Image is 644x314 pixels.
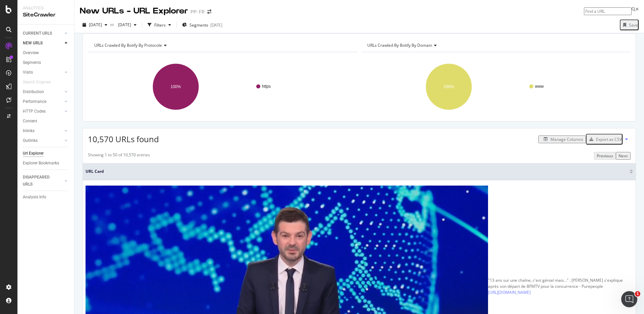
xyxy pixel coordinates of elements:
[23,150,69,157] a: Url Explorer
[23,88,63,95] a: Distribution
[550,136,583,142] div: Manage Columns
[594,152,616,160] button: Previous
[191,8,205,15] div: PP- FR
[23,59,69,66] a: Segments
[23,40,63,47] a: NEW URLS
[23,160,59,167] div: Explorer Bookmarks
[190,22,208,28] span: Segments
[23,98,63,105] a: Performance
[23,49,39,56] div: Overview
[23,194,69,201] a: Analysis Info
[444,84,454,89] text: 100%
[621,291,637,307] iframe: Intercom live chat
[23,30,52,37] div: CURRENT URLS
[635,291,640,297] span: 1
[94,42,162,48] span: URLs Crawled By Botify By protocole
[88,57,355,116] svg: A chart.
[23,108,63,115] a: HTTP Codes
[88,152,150,160] div: Showing 1 to 50 of 10,570 entries
[23,59,41,66] div: Segments
[23,30,63,37] a: CURRENT URLS
[23,194,46,201] div: Analysis Info
[207,9,211,14] div: arrow-right-arrow-left
[89,22,102,28] span: 2025 Oct. 1st
[586,134,623,145] button: Export as CSV
[23,88,44,95] div: Distribution
[23,137,38,144] div: Outlinks
[23,174,63,188] a: DISAPPEARED URLS
[93,40,352,51] h4: URLs Crawled By Botify By protocole
[23,137,63,144] a: Outlinks
[110,22,115,27] span: vs
[23,5,69,11] div: Analytics
[597,153,613,159] div: Previous
[367,42,432,48] span: URLs Crawled By Botify By domain
[179,19,225,30] button: Segments[DATE]
[23,160,69,167] a: Explorer Bookmarks
[23,118,37,125] div: Content
[596,136,622,142] div: Export as CSV
[629,22,638,28] div: Save
[584,7,632,15] input: Find a URL
[115,22,131,28] span: 2025 Sep. 16th
[620,19,639,30] button: Save
[538,135,586,143] button: Manage Columns
[23,127,35,134] div: Inlinks
[115,19,139,30] button: [DATE]
[361,57,628,116] svg: A chart.
[23,79,57,86] a: Search Engines
[23,69,63,76] a: Visits
[262,84,271,89] text: https
[366,40,625,51] h4: URLs Crawled By Botify By domain
[23,174,57,188] div: DISAPPEARED URLS
[23,98,46,105] div: Performance
[86,168,628,174] span: URL Card
[210,22,222,28] div: [DATE]
[23,108,46,115] div: HTTP Codes
[23,127,63,134] a: Inlinks
[616,152,631,160] button: Next
[23,11,69,19] div: SiteCrawler
[88,133,159,145] span: 10,570 URLs found
[23,40,43,47] div: NEW URLS
[488,277,633,289] div: "13 ans sur une chaîne, c'est génial mais..." : [PERSON_NAME] s'explique après son départ de BFMT...
[23,118,69,125] a: Content
[535,84,544,89] text: www
[488,289,531,295] a: [URL][DOMAIN_NAME]
[145,19,174,30] button: Filters
[619,153,628,159] div: Next
[154,22,166,28] div: Filters
[23,150,44,157] div: Url Explorer
[171,84,181,89] text: 100%
[80,5,188,17] div: New URLs - URL Explorer
[23,49,69,56] a: Overview
[23,79,51,86] div: Search Engines
[23,69,33,76] div: Visits
[80,19,110,30] button: [DATE]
